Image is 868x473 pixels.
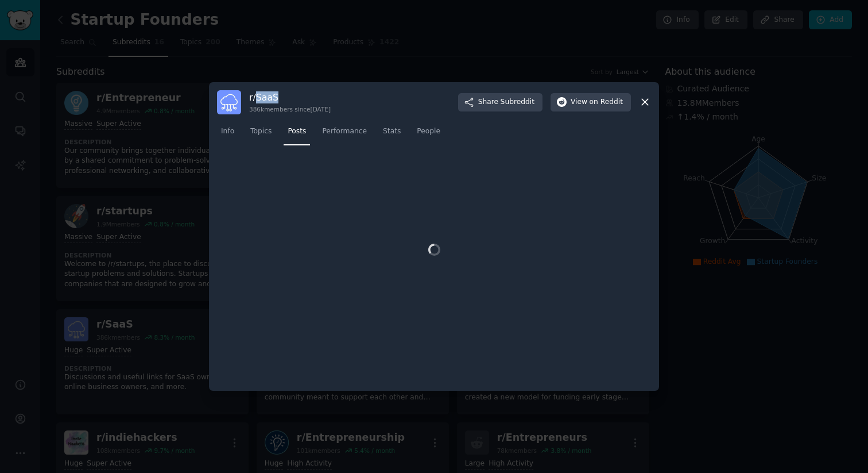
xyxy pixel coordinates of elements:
[217,122,238,146] a: Info
[250,126,272,137] span: Topics
[383,126,401,137] span: Stats
[217,90,241,114] img: SaaS
[318,122,371,146] a: Performance
[284,122,310,146] a: Posts
[249,91,331,103] h3: r/ SaaS
[413,122,444,146] a: People
[249,105,331,113] div: 386k members since [DATE]
[458,93,542,111] button: ShareSubreddit
[590,97,623,107] span: on Reddit
[417,126,440,137] span: People
[501,97,534,107] span: Subreddit
[551,93,631,111] button: Viewon Reddit
[379,122,405,146] a: Stats
[571,97,623,107] span: View
[288,126,306,137] span: Posts
[246,122,276,146] a: Topics
[322,126,367,137] span: Performance
[478,97,534,107] span: Share
[221,126,234,137] span: Info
